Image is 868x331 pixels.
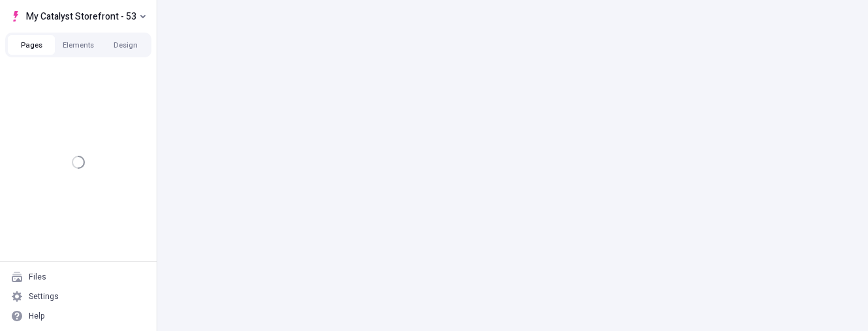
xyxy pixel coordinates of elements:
button: Elements [55,35,102,55]
span: My Catalyst Storefront - 53 [26,8,136,24]
button: Design [102,35,149,55]
button: Select site [5,7,151,26]
div: Files [29,272,46,282]
div: Settings [29,291,59,302]
button: Pages [8,35,55,55]
div: Help [29,311,45,321]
